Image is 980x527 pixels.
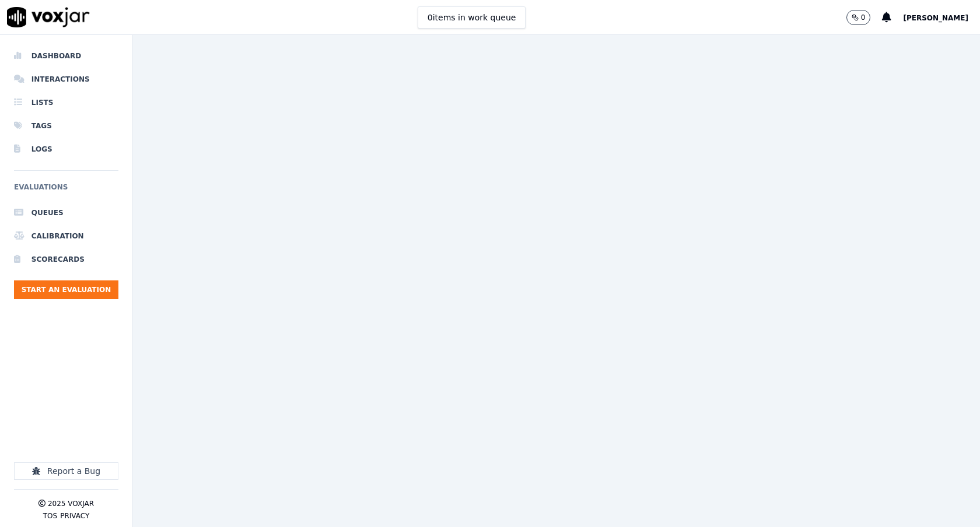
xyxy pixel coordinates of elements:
[7,7,90,27] img: voxjar logo
[14,68,118,91] a: Interactions
[14,248,118,271] a: Scorecards
[846,10,883,25] button: 0
[60,511,89,521] button: Privacy
[14,91,118,114] a: Lists
[14,114,118,138] a: Tags
[14,44,118,68] a: Dashboard
[14,224,118,248] a: Calibration
[903,14,968,22] span: [PERSON_NAME]
[14,201,118,224] a: Queues
[14,280,118,299] button: Start an Evaluation
[903,10,980,24] button: [PERSON_NAME]
[418,6,526,29] button: 0items in work queue
[14,462,118,480] button: Report a Bug
[14,180,118,201] h6: Evaluations
[43,511,57,521] button: TOS
[861,13,866,22] p: 0
[48,499,94,508] p: 2025 Voxjar
[846,10,871,25] button: 0
[14,138,118,161] a: Logs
